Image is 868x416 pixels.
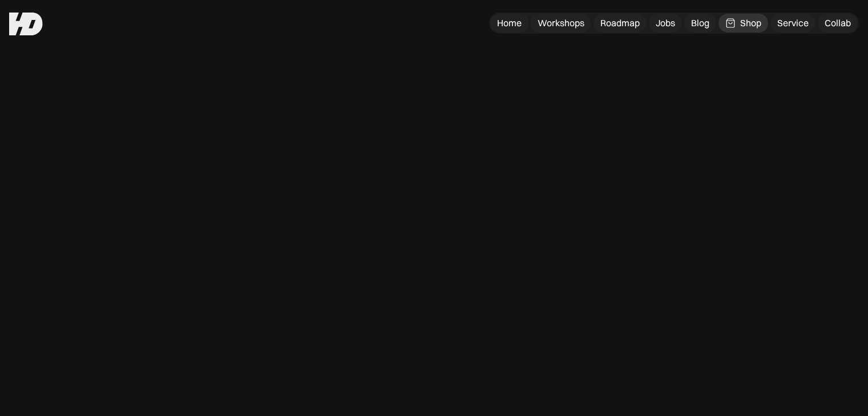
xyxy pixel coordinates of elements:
a: Roadmap [594,14,647,32]
div: Home [497,17,522,29]
a: Jobs [649,14,682,32]
a: Collab [818,14,858,32]
a: Blog [684,14,716,32]
a: Service [770,14,815,32]
div: Workshops [538,17,584,29]
div: Roadmap [600,17,640,29]
div: Shop [740,17,761,29]
a: Shop [718,14,768,32]
a: Workshops [531,14,591,32]
div: Jobs [656,17,675,29]
div: Blog [691,17,709,29]
div: Collab [825,17,851,29]
a: Home [490,14,528,32]
div: Service [777,17,809,29]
